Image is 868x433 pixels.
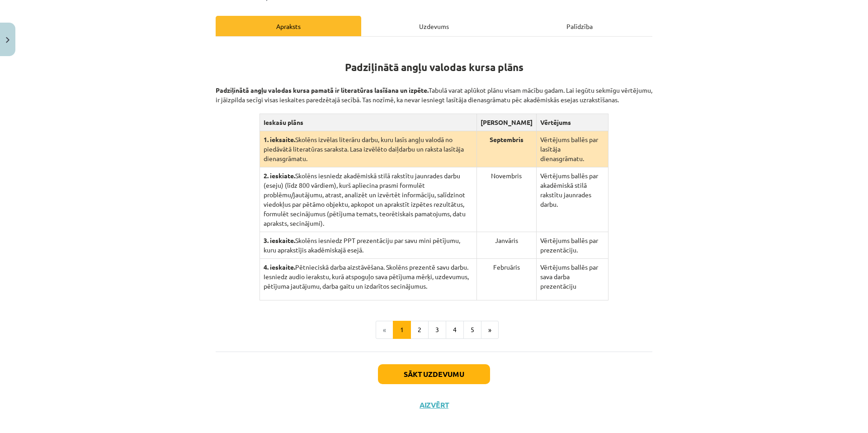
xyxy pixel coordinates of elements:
[481,262,533,272] p: Februāris
[264,236,295,244] strong: 3. ieskaite.
[264,262,473,291] p: Pētnieciskā darba aizstāvēšana. Skolēns prezentē savu darbu. Iesniedz audio ierakstu, kurā atspog...
[463,321,481,339] button: 5
[259,232,476,259] td: Skolēns iesniedz PPT prezentāciju par savu mini pētījumu, kuru aprakstījis akadēmiskajā esejā.
[428,321,446,339] button: 3
[259,114,476,131] th: Ieskašu plāns
[476,114,536,131] th: [PERSON_NAME]
[410,321,429,339] button: 2
[393,321,411,339] button: 1
[476,167,536,232] td: Novembris
[536,167,608,232] td: Vērtējums ballēs par akadēmiskā stilā rakstītu jaunrades darbu.
[536,114,608,131] th: Vērtējums
[536,232,608,259] td: Vērtējums ballēs par prezentāciju.
[481,321,499,339] button: »
[216,86,429,94] strong: Padziļinātā angļu valodas kursa pamatā ir literatūras lasīšana un izpēte.
[264,135,295,143] strong: 1. ieksaite.
[536,131,608,167] td: Vērtējums ballēs par lasītāja dienasgrāmatu.
[490,135,524,143] strong: Septembris
[216,321,652,339] nav: Page navigation example
[476,232,536,259] td: Janvāris
[417,400,451,409] button: Aizvērt
[6,37,9,43] img: icon-close-lesson-0947bae3869378f0d4975bcd49f059093ad1ed9edebbc8119c70593378902aed.svg
[345,61,524,74] strong: Padziļinātā angļu valodas kursa plāns
[216,16,361,36] div: Apraksts
[259,131,476,167] td: Skolēns izvēlas literāru darbu, kuru lasīs angļu valodā no piedāvātā literatūras saraksta. Lasa i...
[264,171,295,180] strong: 2. ieskiate.
[378,364,490,384] button: Sākt uzdevumu
[264,263,295,271] strong: 4. ieskaite.
[259,167,476,232] td: Skolēns iesniedz akadēmiskā stilā rakstītu jaunrades darbu (eseju) (līdz 800 vārdiem), kurš aplie...
[507,16,652,36] div: Palīdzība
[536,259,608,300] td: Vērtējums ballēs par sava darba prezentāciju
[216,76,652,105] p: Tabulā varat aplūkot plānu visam mācību gadam. Lai iegūtu sekmīgu vērtējumu, ir jāizpilda secīgi ...
[361,16,507,36] div: Uzdevums
[446,321,464,339] button: 4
